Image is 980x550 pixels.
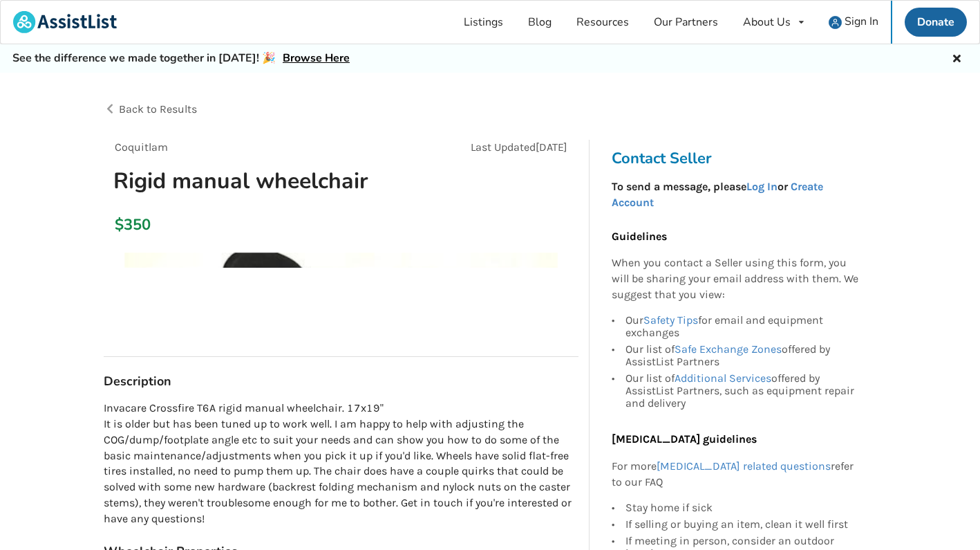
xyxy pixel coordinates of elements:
[102,167,429,195] h1: Rigid manual wheelchair
[104,374,578,389] h3: Description
[641,1,731,44] a: Our Partners
[564,1,641,44] a: Resources
[13,11,117,33] img: assistlist-logo
[12,51,350,66] h5: See the difference we made together in [DATE]! 🎉
[283,51,350,66] a: Browse Here
[816,1,891,44] a: user icon Sign In
[451,1,516,44] a: Listings
[829,16,842,29] img: user icon
[612,230,667,243] b: Guidelines
[612,255,859,303] p: When you contact a Seller using this form, you will be sharing your email address with them. We s...
[612,459,859,491] p: For more refer to our FAQ
[612,149,866,168] h3: Contact Seller
[115,215,122,235] div: $350
[905,8,967,37] a: Donate
[746,180,778,193] a: Log In
[536,140,567,154] span: [DATE]
[516,1,564,44] a: Blog
[675,372,771,385] a: Additional Services
[643,313,698,327] a: Safety Tips
[612,180,823,209] a: Create Account
[625,314,859,341] div: Our for email and equipment exchanges
[625,370,859,410] div: Our list of offered by AssistList Partners, such as equipment repair and delivery
[845,14,878,29] span: Sign In
[625,516,859,533] div: If selling or buying an item, clean it well first
[612,180,823,209] strong: To send a message, please or
[119,102,197,116] span: Back to Results
[743,17,791,28] div: About Us
[625,502,859,516] div: Stay home if sick
[104,401,578,527] p: Invacare Crossfire T6A rigid manual wheelchair. 17x19" It is older but has been tuned up to work ...
[115,140,168,154] span: Coquitlam
[471,140,536,154] span: Last Updated
[657,459,831,473] a: [MEDICAL_DATA] related questions
[625,341,859,370] div: Our list of offered by AssistList Partners
[675,342,782,356] a: Safe Exchange Zones
[612,432,757,446] b: [MEDICAL_DATA] guidelines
